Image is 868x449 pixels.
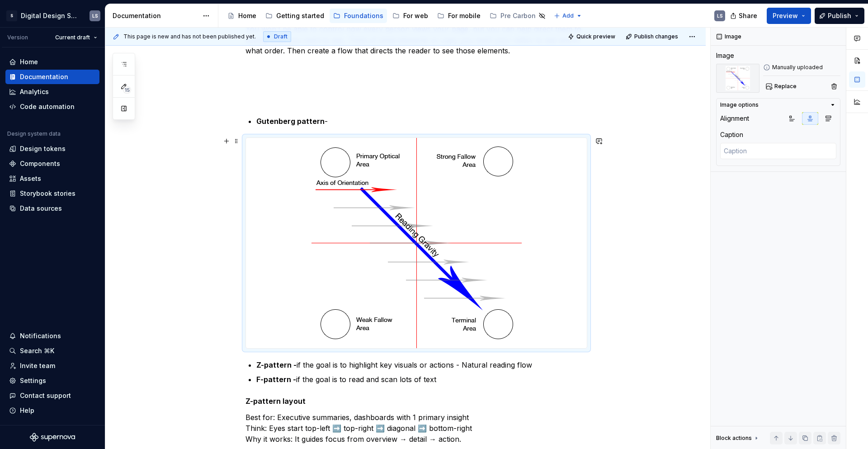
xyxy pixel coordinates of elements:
[256,117,325,126] strong: Gutenberg pattern
[20,174,41,183] div: Assets
[5,201,99,216] a: Data sources
[224,9,260,23] a: Home
[5,329,99,343] button: Notifications
[20,346,54,355] div: Search ⌘K
[773,11,798,20] span: Preview
[311,138,522,348] img: 0b7c14d5-0691-4575-810a-7b0ade333daf.png
[5,171,99,186] a: Assets
[763,64,840,71] div: Manually uploaded
[51,31,101,44] button: Current draft
[123,86,131,94] span: 15
[113,11,198,20] div: Documentation
[276,11,324,20] div: Getting started
[20,204,62,213] div: Data sources
[256,116,587,127] p: -
[716,51,734,60] div: Image
[720,114,749,123] div: Alignment
[403,11,428,20] div: For web
[245,412,587,444] p: Best for: Executive summaries, dashboards with 1 primary insight Think: Eyes start top-left ➡️ to...
[815,8,864,24] button: Publish
[238,11,256,20] div: Home
[720,101,759,109] div: Image options
[716,432,760,444] div: Block actions
[20,361,55,370] div: Invite team
[5,156,99,171] a: Components
[5,70,99,84] a: Documentation
[123,33,256,40] span: This page is new and has not been published yet.
[20,57,38,66] div: Home
[256,374,587,385] p: if the goal is to read and scan lots of text
[224,7,549,25] div: Page tree
[5,142,99,156] a: Design tokens
[256,375,296,384] strong: F-pattern -
[256,359,587,370] p: if the goal is to highlight key visuals or actions - Natural reading flow
[92,12,98,19] div: LS
[245,397,306,406] strong: Z-pattern layout
[389,9,432,23] a: For web
[763,80,801,93] button: Replace
[720,101,836,109] button: Image options
[20,102,75,111] div: Code automation
[623,30,682,43] button: Publish changes
[20,391,71,400] div: Contact support
[726,8,763,24] button: Share
[55,34,90,41] span: Current draft
[256,360,297,369] strong: Z-pattern -
[717,12,723,19] div: LS
[262,9,328,23] a: Getting started
[30,433,75,442] svg: Supernova Logo
[20,72,68,81] div: Documentation
[2,6,103,25] button: SDigital Design SystemLS
[344,11,383,20] div: Foundations
[20,189,75,198] div: Storybook stories
[7,130,61,137] div: Design system data
[486,9,549,23] a: Pre Carbon
[330,9,387,23] a: Foundations
[20,406,34,415] div: Help
[20,144,66,153] div: Design tokens
[634,33,678,40] span: Publish changes
[5,55,99,69] a: Home
[828,11,851,20] span: Publish
[274,33,288,40] span: Draft
[562,12,574,19] span: Add
[20,331,61,340] div: Notifications
[565,30,619,43] button: Quick preview
[767,8,811,24] button: Preview
[739,11,757,20] span: Share
[5,186,99,201] a: Storybook stories
[6,10,17,21] div: S
[5,388,99,403] button: Contact support
[21,11,79,20] div: Digital Design System
[551,9,585,22] button: Add
[434,9,484,23] a: For mobile
[5,99,99,114] a: Code automation
[5,403,99,418] button: Help
[5,359,99,373] a: Invite team
[720,130,743,139] div: Caption
[716,64,759,93] img: 0b7c14d5-0691-4575-810a-7b0ade333daf.png
[5,373,99,388] a: Settings
[20,87,49,96] div: Analytics
[5,85,99,99] a: Analytics
[7,34,28,41] div: Version
[20,376,46,385] div: Settings
[20,159,60,168] div: Components
[774,83,797,90] span: Replace
[5,344,99,358] button: Search ⌘K
[448,11,481,20] div: For mobile
[500,11,536,20] div: Pre Carbon
[576,33,615,40] span: Quick preview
